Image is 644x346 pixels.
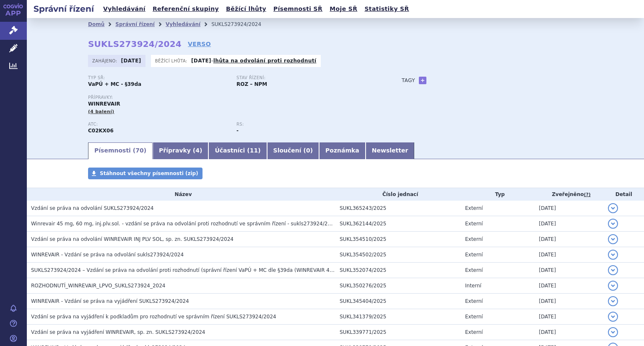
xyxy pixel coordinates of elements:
[535,201,603,216] td: [DATE]
[419,77,426,84] a: +
[31,283,165,289] span: ROZHODNUTÍ_WINREVAIR_LPVO_SUKLS273924_2024
[584,192,590,198] abbr: (?)
[535,247,603,263] td: [DATE]
[88,101,120,107] span: WINREVAIR
[335,294,461,309] td: SUKL345404/2025
[335,263,461,278] td: SUKL352074/2025
[31,252,184,258] span: WINREVAIR - Vzdání se práva na odvolání sukls273924/2024
[608,265,618,275] button: detail
[101,3,148,15] a: Vyhledávání
[188,40,211,48] a: VERSO
[88,168,203,179] a: Stáhnout všechny písemnosti (zip)
[121,58,141,64] strong: [DATE]
[335,201,461,216] td: SUKL365243/2025
[335,232,461,247] td: SUKL354510/2025
[608,281,618,291] button: detail
[88,128,114,134] strong: SOTATERCEPT
[31,267,421,273] span: SUKLS273924/2024 – Vzdání se práva na odvolání proti rozhodnutí (správní řízení VaPÚ + MC dle §39...
[535,263,603,278] td: [DATE]
[155,57,189,64] span: Běžící lhůta:
[465,236,483,242] span: Externí
[608,327,618,337] button: detail
[608,250,618,260] button: detail
[465,329,483,335] span: Externí
[465,205,483,211] span: Externí
[27,3,101,15] h2: Správní řízení
[31,236,234,242] span: Vzdání se práva na odvolání WINREVAIR INJ PLV SOL, sp. zn. SUKLS273924/2024
[535,294,603,309] td: [DATE]
[267,142,319,159] a: Sloučení (0)
[608,219,618,229] button: detail
[153,142,208,159] a: Přípravky (4)
[535,325,603,340] td: [DATE]
[31,298,189,304] span: WINREVAIR - Vzdání se práva na vyjádření SUKLS273924/2024
[465,298,483,304] span: Externí
[608,312,618,322] button: detail
[88,81,141,87] strong: VaPÚ + MC - §39da
[208,142,267,159] a: Účastníci (11)
[366,142,415,159] a: Newsletter
[335,188,461,201] th: Číslo jednací
[223,3,269,15] a: Běžící lhůty
[88,109,114,114] span: (4 balení)
[319,142,366,159] a: Poznámka
[335,309,461,325] td: SUKL341379/2025
[250,147,258,154] span: 11
[608,296,618,306] button: detail
[31,314,276,320] span: Vzdání se práva na vyjádření k podkladům pro rozhodnutí ve správním řízení SUKLS273924/2024
[535,309,603,325] td: [DATE]
[88,21,104,27] a: Domů
[236,81,267,87] strong: ROZ – NPM
[465,267,483,273] span: Externí
[306,147,310,154] span: 0
[402,75,415,85] h3: Tagy
[535,232,603,247] td: [DATE]
[191,58,211,64] strong: [DATE]
[88,75,228,80] p: Typ SŘ:
[236,128,239,134] strong: -
[535,278,603,294] td: [DATE]
[236,122,377,127] p: RS:
[213,58,317,64] a: lhůta na odvolání proti rozhodnutí
[608,203,618,213] button: detail
[31,329,205,335] span: Vzdání se práva na vyjádření WINREVAIR, sp. zn. SUKLS273924/2024
[115,21,155,27] a: Správní řízení
[335,216,461,232] td: SUKL362144/2025
[362,3,411,15] a: Statistiky SŘ
[604,188,644,201] th: Detail
[465,283,481,289] span: Interní
[92,57,119,64] span: Zahájeno:
[135,147,143,154] span: 70
[31,205,153,211] span: Vzdání se práva na odvolání SUKLS273924/2024
[195,147,200,154] span: 4
[461,188,535,201] th: Typ
[150,3,221,15] a: Referenční skupiny
[166,21,200,27] a: Vyhledávání
[31,221,337,227] span: Winrevair 45 mg, 60 mg, inj.plv.sol. - vzdání se práva na odvolání proti rozhodnutí ve správním ř...
[465,314,483,320] span: Externí
[27,188,335,201] th: Název
[535,216,603,232] td: [DATE]
[608,234,618,244] button: detail
[335,278,461,294] td: SUKL350276/2025
[211,18,272,31] li: SUKLS273924/2024
[88,142,153,159] a: Písemnosti (70)
[236,75,377,80] p: Stav řízení:
[335,325,461,340] td: SUKL339771/2025
[327,3,360,15] a: Moje SŘ
[335,247,461,263] td: SUKL354502/2025
[271,3,325,15] a: Písemnosti SŘ
[100,170,198,176] span: Stáhnout všechny písemnosti (zip)
[88,95,385,100] p: Přípravky:
[465,221,483,227] span: Externí
[88,122,228,127] p: ATC:
[191,57,317,64] p: -
[465,252,483,258] span: Externí
[88,39,182,49] strong: SUKLS273924/2024
[535,188,603,201] th: Zveřejněno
